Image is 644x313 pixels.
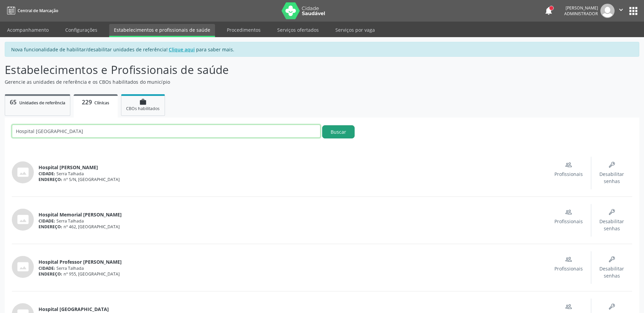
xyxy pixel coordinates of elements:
span: CIDADE: [39,265,55,271]
i: photo_size_select_actual [17,166,29,178]
span: CBOs habilitados [126,106,160,111]
span: Hospital Professor [PERSON_NAME] [39,258,122,265]
a: Serviços por vaga [331,24,380,36]
div: nº S/N, [GEOGRAPHIC_DATA] [39,177,546,182]
span: Administrador [564,11,598,17]
button: notifications [544,6,553,16]
span: 65 [10,98,17,106]
span: Clínicas [94,100,109,106]
a: Clique aqui [168,46,196,53]
div: Serra Talhada [39,218,546,224]
span: Desabilitar senhas [599,265,624,279]
a: Central de Marcação [5,5,58,16]
div: Serra Talhada [39,265,546,271]
span: Hospital [GEOGRAPHIC_DATA] [39,306,109,313]
div: nº 955, [GEOGRAPHIC_DATA] [39,271,546,277]
div: Nova funcionalidade de habilitar/desabilitar unidades de referência! para saber mais. [5,42,639,57]
span: 229 [82,98,92,106]
span: Profissionais [554,218,583,225]
u: Clique aqui [169,46,195,53]
span: Hospital Memorial [PERSON_NAME] [39,211,122,218]
a: Estabelecimentos e profissionais de saúde [109,24,215,37]
span: Unidades de referência [19,100,65,106]
ion-icon: people outline [565,161,572,168]
a: Procedimentos [222,24,265,36]
button: apps [627,5,639,17]
span: CIDADE: [39,218,55,224]
ion-icon: people outline [565,209,572,215]
p: Estabelecimentos e Profissionais de saúde [5,61,449,78]
ion-icon: people outline [565,303,572,310]
ion-icon: key outline [609,161,615,168]
button:  [615,4,627,18]
span: ENDEREÇO: [39,177,62,182]
span: Hospital [PERSON_NAME] [39,164,98,171]
span: Desabilitar senhas [599,171,624,185]
i:  [617,6,625,14]
p: Gerencie as unidades de referência e os CBOs habilitados do município [5,78,449,85]
span: ENDEREÇO: [39,271,62,277]
span: Desabilitar senhas [599,218,624,232]
span: Central de Marcação [18,8,58,14]
a: Configurações [61,24,102,36]
div: Serra Talhada [39,171,546,177]
ion-icon: people outline [565,256,572,263]
i: photo_size_select_actual [17,213,29,226]
span: Profissionais [554,171,583,178]
button: Buscar [322,125,355,138]
input: Informe o nome da clínica [12,125,320,138]
ion-icon: key outline [609,209,615,215]
a: Acompanhamento [2,24,53,36]
ion-icon: key outline [609,256,615,263]
div: nº 462, [GEOGRAPHIC_DATA] [39,224,546,230]
span: CIDADE: [39,171,55,177]
div: [PERSON_NAME] [564,5,598,11]
span: ENDEREÇO: [39,224,62,230]
i: work [139,98,147,106]
ion-icon: key outline [609,303,615,310]
a: Serviços ofertados [272,24,324,36]
i: photo_size_select_actual [17,261,29,273]
span: Profissionais [554,265,583,272]
img: img [600,4,615,18]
